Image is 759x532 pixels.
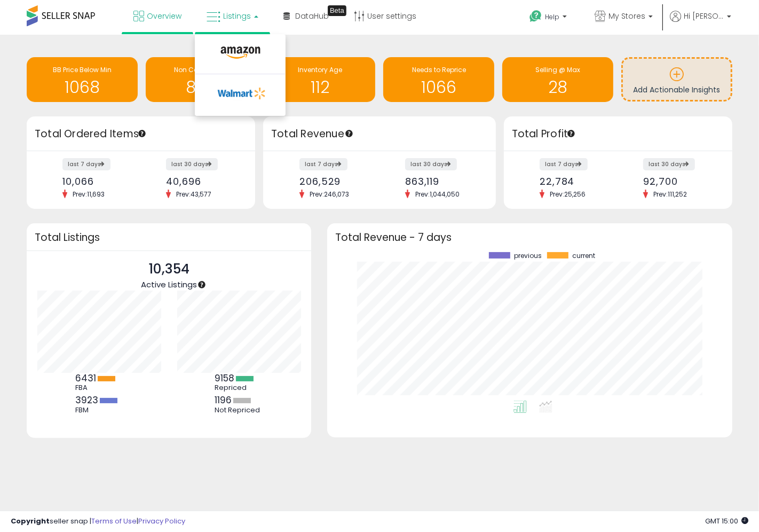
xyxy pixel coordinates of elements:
[535,65,580,74] span: Selling @ Max
[648,190,692,199] span: Prev: 111,252
[270,79,370,96] h1: 112
[623,59,731,100] a: Add Actionable Insights
[171,190,217,199] span: Prev: 43,577
[512,127,724,142] h3: Total Profit
[545,12,559,21] span: Help
[265,57,376,102] a: Inventory Age 112
[147,11,181,21] span: Overview
[299,158,347,170] label: last 7 days
[62,158,110,170] label: last 7 days
[75,384,123,392] div: FBA
[540,176,610,187] div: 22,784
[75,394,98,406] b: 3923
[174,65,228,74] span: Non Competitive
[643,176,714,187] div: 92,700
[215,384,263,392] div: Repriced
[389,79,489,96] h1: 1066
[215,394,232,406] b: 1196
[137,129,147,138] div: Tooltip anchor
[299,176,371,187] div: 206,529
[328,5,346,16] div: Tooltip anchor
[412,65,466,74] span: Needs to Reprice
[335,233,724,241] h3: Total Revenue - 7 days
[67,190,110,199] span: Prev: 11,693
[271,127,488,142] h3: Total Revenue
[514,252,542,260] span: previous
[166,158,218,170] label: last 30 days
[75,406,123,414] div: FBM
[405,158,457,170] label: last 30 days
[75,372,96,385] b: 6431
[27,57,138,102] a: BB Price Below Min 1068
[572,252,595,260] span: current
[544,190,591,199] span: Prev: 25,256
[502,57,613,102] a: Selling @ Max 28
[146,57,257,102] a: Non Competitive 855
[566,129,576,138] div: Tooltip anchor
[141,279,197,290] span: Active Listings
[684,11,724,21] span: Hi [PERSON_NAME]
[608,11,645,21] span: My Stores
[62,176,133,187] div: 10,066
[215,406,263,414] div: Not Repriced
[298,65,342,74] span: Inventory Age
[670,11,731,35] a: Hi [PERSON_NAME]
[223,11,251,21] span: Listings
[53,65,112,74] span: BB Price Below Min
[35,127,247,142] h3: Total Ordered Items
[344,129,354,138] div: Tooltip anchor
[521,2,578,35] a: Help
[540,158,588,170] label: last 7 days
[405,176,477,187] div: 863,119
[383,57,494,102] a: Needs to Reprice 1066
[304,190,354,199] span: Prev: 246,073
[508,79,608,96] h1: 28
[410,190,465,199] span: Prev: 1,044,050
[529,10,542,23] i: Get Help
[295,11,329,21] span: DataHub
[166,176,236,187] div: 40,696
[197,280,207,290] div: Tooltip anchor
[32,79,132,96] h1: 1068
[215,372,234,385] b: 9158
[151,79,251,96] h1: 855
[141,259,197,279] p: 10,354
[35,233,303,241] h3: Total Listings
[643,158,695,170] label: last 30 days
[634,84,721,95] span: Add Actionable Insights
